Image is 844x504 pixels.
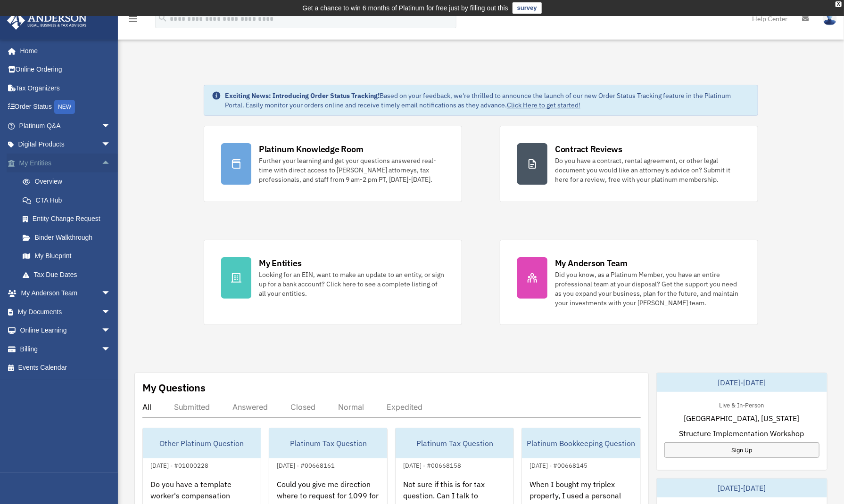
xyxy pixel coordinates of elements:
[204,126,462,202] a: Platinum Knowledge Room Further your learning and get your questions answered real-time with dire...
[522,460,595,470] div: [DATE] - #00668145
[507,101,580,109] a: Click Here to get started!
[387,402,422,412] div: Expedited
[127,13,139,24] i: menu
[657,479,827,497] div: [DATE]-[DATE]
[396,428,513,458] div: Platinum Tax Question
[101,302,120,322] span: arrow_drop_down
[13,191,125,210] a: CTA Hub
[142,402,151,412] div: All
[7,358,125,377] a: Events Calendar
[7,41,120,60] a: Home
[836,1,842,7] div: close
[13,247,125,266] a: My Blueprint
[7,135,125,154] a: Digital Productsarrow_drop_down
[555,143,622,155] div: Contract Reviews
[555,156,741,184] div: Do you have a contract, rental agreement, or other legal document you would like an attorney's ad...
[101,116,120,136] span: arrow_drop_down
[396,460,469,470] div: [DATE] - #00668158
[157,13,168,23] i: search
[225,91,750,110] div: Based on your feedback, we're thrilled to announce the launch of our new Order Status Tracking fe...
[259,257,301,269] div: My Entities
[142,381,206,395] div: My Questions
[338,402,364,412] div: Normal
[555,270,741,308] div: Did you know, as a Platinum Member, you have an entire professional team at your disposal? Get th...
[7,154,125,172] a: My Entitiesarrow_drop_up
[290,402,315,412] div: Closed
[101,340,120,359] span: arrow_drop_down
[143,460,216,470] div: [DATE] - #01000228
[522,428,640,458] div: Platinum Bookkeeping Question
[259,156,445,184] div: Further your learning and get your questions answered real-time with direct access to [PERSON_NAM...
[500,240,758,325] a: My Anderson Team Did you know, as a Platinum Member, you have an entire professional team at your...
[4,11,90,30] img: Anderson Advisors Platinum Portal
[54,100,75,114] div: NEW
[174,402,210,412] div: Submitted
[7,60,125,79] a: Online Ordering
[664,442,820,458] a: Sign Up
[259,270,445,298] div: Looking for an EIN, want to make an update to an entity, or sign up for a bank account? Click her...
[13,228,125,247] a: Binder Walkthrough
[259,143,364,155] div: Platinum Knowledge Room
[555,257,628,269] div: My Anderson Team
[101,321,120,341] span: arrow_drop_down
[513,2,542,14] a: survey
[302,2,508,14] div: Get a chance to win 6 months of Platinum for free just by filling out this
[684,413,800,424] span: [GEOGRAPHIC_DATA], [US_STATE]
[7,79,125,98] a: Tax Organizers
[101,135,120,154] span: arrow_drop_down
[712,399,772,409] div: Live & In-Person
[127,16,139,24] a: menu
[7,116,125,135] a: Platinum Q&Aarrow_drop_down
[101,154,120,173] span: arrow_drop_up
[7,321,125,340] a: Online Learningarrow_drop_down
[269,460,342,470] div: [DATE] - #00668161
[7,302,125,321] a: My Documentsarrow_drop_down
[657,373,827,392] div: [DATE]-[DATE]
[269,428,387,458] div: Platinum Tax Question
[7,284,125,303] a: My Anderson Teamarrow_drop_down
[823,12,837,25] img: User Pic
[101,284,120,303] span: arrow_drop_down
[204,240,462,325] a: My Entities Looking for an EIN, want to make an update to an entity, or sign up for a bank accoun...
[13,210,125,228] a: Entity Change Request
[143,428,261,458] div: Other Platinum Question
[500,126,758,202] a: Contract Reviews Do you have a contract, rental agreement, or other legal document you would like...
[13,265,125,284] a: Tax Due Dates
[13,172,125,191] a: Overview
[7,98,125,117] a: Order StatusNEW
[232,402,268,412] div: Answered
[7,340,125,358] a: Billingarrow_drop_down
[225,91,380,100] strong: Exciting News: Introducing Order Status Tracking!
[679,428,804,439] span: Structure Implementation Workshop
